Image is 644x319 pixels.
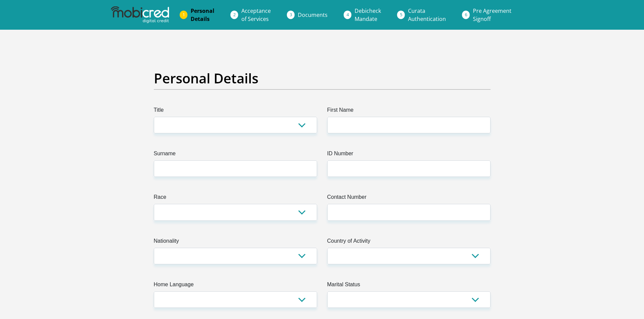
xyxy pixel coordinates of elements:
label: Marital Status [327,281,491,291]
span: Acceptance of Services [241,7,271,23]
input: Contact Number [327,204,491,220]
span: Personal Details [191,7,214,23]
input: ID Number [327,160,491,177]
span: Pre Agreement Signoff [473,7,511,23]
a: CurataAuthentication [403,4,451,26]
label: Country of Activity [327,237,491,248]
label: Title [154,106,317,117]
input: First Name [327,117,491,133]
a: DebicheckMandate [349,4,386,26]
label: Surname [154,150,317,160]
h2: Personal Details [154,70,491,86]
a: Documents [292,8,333,22]
img: mobicred logo [111,6,169,23]
input: Surname [154,160,317,177]
label: ID Number [327,150,491,160]
a: PersonalDetails [185,4,220,26]
label: First Name [327,106,491,117]
span: Curata Authentication [408,7,446,23]
a: Pre AgreementSignoff [468,4,517,26]
span: Documents [298,11,328,19]
span: Debicheck Mandate [355,7,381,23]
label: Contact Number [327,193,491,204]
a: Acceptanceof Services [236,4,276,26]
label: Race [154,193,317,204]
label: Home Language [154,281,317,291]
label: Nationality [154,237,317,248]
